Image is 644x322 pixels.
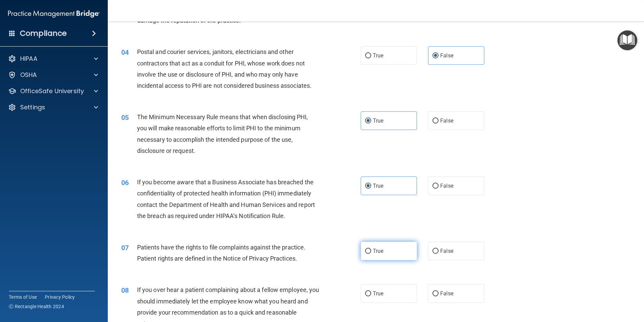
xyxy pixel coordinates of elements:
[440,290,453,297] span: False
[121,48,129,56] span: 04
[137,113,308,154] span: The Minimum Necessary Rule means that when disclosing PHI, you will make reasonable efforts to li...
[617,30,637,50] button: Open Resource Center
[121,179,129,187] span: 06
[373,52,383,59] span: True
[121,286,129,294] span: 08
[121,113,129,122] span: 05
[365,118,371,124] input: True
[45,294,75,300] a: Privacy Policy
[137,179,315,219] span: If you become aware that a Business Associate has breached the confidentiality of protected healt...
[373,183,383,189] span: True
[440,248,453,254] span: False
[9,303,64,310] span: Ⓒ Rectangle Health 2024
[432,291,439,296] input: False
[137,244,306,262] span: Patients have the rights to file complaints against the practice. Patient rights are defined in t...
[8,55,98,63] a: HIPAA
[432,53,439,58] input: False
[8,103,98,111] a: Settings
[373,117,383,124] span: True
[20,71,37,79] p: OSHA
[20,87,84,95] p: OfficeSafe University
[8,71,98,79] a: OSHA
[20,103,45,111] p: Settings
[365,249,371,254] input: True
[432,249,439,254] input: False
[440,183,453,189] span: False
[20,29,67,38] h4: Compliance
[365,184,371,189] input: True
[440,52,453,59] span: False
[8,87,98,95] a: OfficeSafe University
[121,244,129,252] span: 07
[432,118,439,124] input: False
[9,294,37,300] a: Terms of Use
[8,7,100,21] img: PMB logo
[137,48,312,89] span: Postal and courier services, janitors, electricians and other contractors that act as a conduit f...
[365,291,371,296] input: True
[365,53,371,58] input: True
[432,184,439,189] input: False
[373,290,383,297] span: True
[373,248,383,254] span: True
[20,55,37,63] p: HIPAA
[440,117,453,124] span: False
